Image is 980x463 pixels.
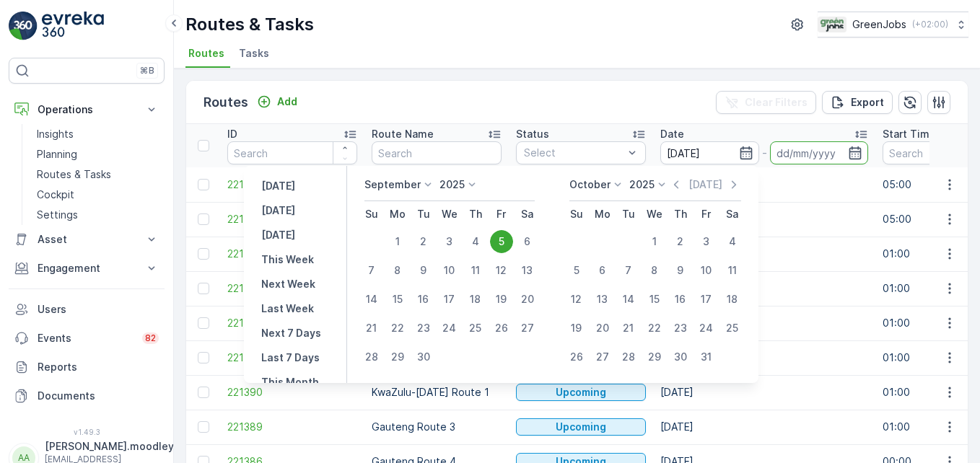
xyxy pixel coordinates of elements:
[851,95,884,110] p: Export
[565,345,588,369] div: 26
[227,316,357,330] a: 221392
[31,164,165,185] a: Routes & Tasks
[719,201,745,227] th: Saturday
[617,288,640,311] div: 14
[852,17,906,32] p: GreenJobs
[198,317,209,329] div: Toggle Row Selected
[261,350,320,365] p: Last 7 Days
[239,46,269,61] span: Tasks
[9,428,165,436] span: v 1.49.3
[643,288,666,311] div: 15
[490,288,513,311] div: 19
[364,177,421,192] p: September
[516,384,646,401] button: Upcoming
[643,230,666,253] div: 1
[31,144,165,164] a: Planning
[412,345,435,369] div: 30
[412,230,435,253] div: 2
[643,259,666,282] div: 8
[38,232,136,247] p: Asset
[255,251,320,268] button: This Week
[439,177,465,192] p: 2025
[818,17,846,32] img: Green_Jobs_Logo.png
[227,212,357,226] a: 221480
[617,259,640,282] div: 7
[9,353,165,382] a: Reports
[695,288,718,311] div: 17
[762,144,767,162] p: -
[490,317,513,340] div: 26
[591,345,614,369] div: 27
[386,317,409,340] div: 22
[643,317,666,340] div: 22
[9,225,165,254] button: Asset
[204,92,248,113] p: Routes
[695,317,718,340] div: 24
[617,345,640,369] div: 28
[590,201,616,227] th: Monday
[643,345,666,369] div: 29
[261,375,319,389] p: This Month
[227,177,357,192] a: 221481
[883,127,936,141] p: Start Time
[261,179,295,193] p: [DATE]
[261,252,314,267] p: This Week
[642,201,668,227] th: Wednesday
[565,288,588,311] div: 12
[489,201,515,227] th: Friday
[385,201,411,227] th: Monday
[438,230,461,253] div: 3
[524,146,624,160] p: Select
[227,350,357,365] span: 221391
[716,91,816,114] button: Clear Filters
[464,288,487,311] div: 18
[516,259,539,282] div: 13
[669,230,692,253] div: 2
[364,410,509,444] td: Gauteng Route 3
[912,19,948,30] p: ( +02:00 )
[386,230,409,253] div: 1
[516,317,539,340] div: 27
[653,237,875,271] td: [DATE]
[37,147,77,162] p: Planning
[277,94,297,109] p: Add
[372,141,502,164] input: Search
[412,317,435,340] div: 23
[198,248,209,260] div: Toggle Row Selected
[669,345,692,369] div: 30
[198,352,209,363] div: Toggle Row Selected
[818,12,968,38] button: GreenJobs(+02:00)
[721,288,744,311] div: 18
[660,127,684,141] p: Date
[591,259,614,282] div: 6
[42,12,104,40] img: logo_light-DOdMpM7g.png
[569,177,611,192] p: October
[695,230,718,253] div: 3
[38,102,136,117] p: Operations
[9,295,165,324] a: Users
[31,124,165,144] a: Insights
[556,420,606,434] p: Upcoming
[668,201,694,227] th: Thursday
[227,127,237,141] p: ID
[227,385,357,400] a: 221390
[227,420,357,434] a: 221389
[198,283,209,294] div: Toggle Row Selected
[255,349,325,366] button: Last 7 Days
[695,345,718,369] div: 31
[438,259,461,282] div: 10
[255,325,327,342] button: Next 7 Days
[411,201,437,227] th: Tuesday
[255,300,320,317] button: Last Week
[463,201,489,227] th: Thursday
[227,281,357,296] a: 221393
[660,141,759,164] input: dd/mm/yyyy
[653,306,875,340] td: [DATE]
[616,201,642,227] th: Tuesday
[198,179,209,190] div: Toggle Row Selected
[464,259,487,282] div: 11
